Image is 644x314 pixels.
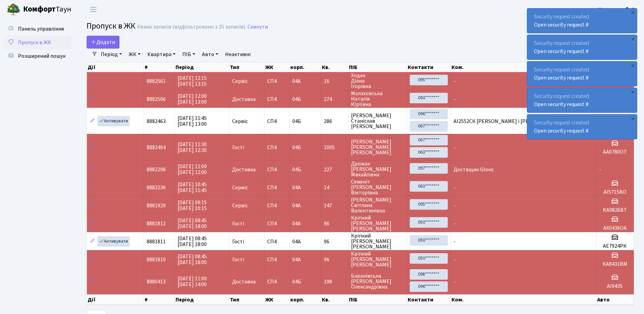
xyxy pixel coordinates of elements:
[232,145,244,150] span: Гості
[145,49,178,60] a: Квартира
[178,181,207,194] span: [DATE] 10:45 [DATE] 11:45
[7,3,20,16] img: logo.png
[18,25,64,33] span: Панель управління
[534,21,589,29] a: Open security request #
[348,63,407,72] th: ПІБ
[454,118,561,125] span: АІ2552СК [PERSON_NAME] і [PERSON_NAME]
[147,220,166,227] span: 8881812
[527,8,637,33] div: Security request created
[3,36,71,49] a: Пропуск в ЖК
[147,184,166,191] span: 8882236
[175,63,229,72] th: Період
[292,95,301,103] span: 04Б
[178,141,207,154] span: [DATE] 11:30 [DATE] 12:30
[321,295,348,305] th: Кв.
[534,48,589,55] a: Open security request #
[454,77,456,85] span: -
[351,161,404,177] span: Дрожак [PERSON_NAME] Михайлівна
[126,49,143,60] a: ЖК
[97,116,130,126] a: Активувати
[229,63,264,72] th: Тип
[351,251,404,267] span: Кріпкий [PERSON_NAME] [PERSON_NAME]
[267,167,287,172] span: СП4
[292,77,301,85] span: 04А
[292,256,301,263] span: 04А
[232,279,256,284] span: Доставка
[629,115,636,122] div: ×
[247,24,268,30] a: Скинути
[232,239,244,244] span: Гості
[137,24,246,30] div: Немає записів (відфільтровано з 25 записів).
[454,202,456,209] span: -
[596,295,634,305] th: Авто
[351,91,404,107] span: Малаховська Наталія Юріївна
[454,238,456,245] span: -
[527,62,637,86] div: Security request created
[147,77,166,85] span: 8882561
[599,225,631,231] h5: АХ0436ОА
[324,78,345,84] span: 16
[232,97,256,102] span: Доставка
[232,119,248,124] span: Сервіс
[87,295,144,305] th: Дії
[267,185,287,190] span: СП4
[527,35,637,59] div: Security request created
[232,203,248,208] span: Сервіс
[178,199,207,212] span: [DATE] 09:15 [DATE] 10:15
[599,283,631,290] h5: AI9435
[91,38,115,46] span: Додати
[454,166,494,173] span: Доствщик Glovo
[292,144,301,151] span: 04Б
[351,113,404,129] span: [PERSON_NAME] Станіслав [PERSON_NAME]
[147,118,166,125] span: 8882463
[527,115,637,139] div: Security request created
[147,166,166,173] span: 8882298
[351,233,404,249] span: Кріпкий [PERSON_NAME] [PERSON_NAME]
[232,221,244,226] span: Гості
[178,163,207,176] span: [DATE] 11:00 [DATE] 12:00
[290,63,321,72] th: корп.
[598,6,636,13] b: Консьєрж б. 4.
[599,243,631,249] h5: АЕ7924РК
[178,253,207,266] span: [DATE] 08:45 [DATE] 18:00
[454,256,456,263] span: -
[85,4,102,15] button: Переключити навігацію
[292,118,301,125] span: 04Б
[534,74,589,82] a: Open security request #
[87,36,119,49] a: Додати
[229,295,264,305] th: Тип
[147,238,166,245] span: 8881811
[324,221,345,226] span: 96
[178,275,207,288] span: [DATE] 11:00 [DATE] 14:00
[98,49,125,60] a: Період
[232,78,248,84] span: Сервіс
[599,207,631,213] h5: KA9826BT
[324,203,345,208] span: 147
[175,295,229,305] th: Період
[87,63,144,72] th: Дії
[267,203,287,208] span: СП4
[534,127,589,135] a: Open security request #
[267,239,287,244] span: СП4
[324,97,345,102] span: 274
[232,185,248,190] span: Сервіс
[3,49,71,63] a: Розширений пошук
[292,166,301,173] span: 04Б
[147,144,166,151] span: 8882404
[351,197,404,213] span: [PERSON_NAME] Світлана Валентинівна
[351,73,404,89] span: Ходак Діана Ігорівна
[599,166,601,173] span: -
[147,278,166,285] span: 8880413
[232,167,256,172] span: Доставка
[267,221,287,226] span: СП4
[599,149,631,155] h5: АА0780ОТ
[629,89,636,95] div: ×
[324,185,345,190] span: 14
[454,184,456,191] span: -
[454,144,456,151] span: -
[147,202,166,209] span: 8881929
[348,295,407,305] th: ПІБ
[290,295,321,305] th: корп.
[534,101,589,108] a: Open security request #
[87,20,135,32] span: Пропуск в ЖК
